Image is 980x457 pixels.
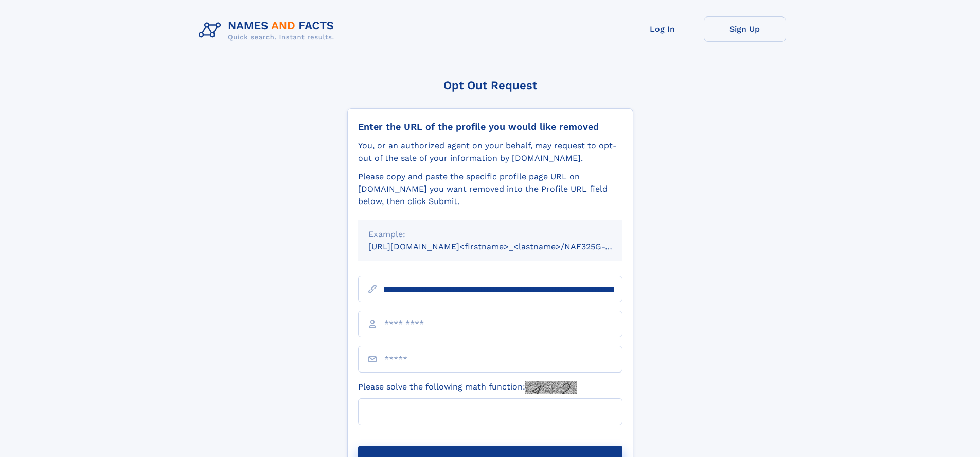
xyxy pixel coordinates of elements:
[358,140,622,164] div: You, or an authorized agent on your behalf, may request to opt-out of the sale of your informatio...
[347,79,633,92] div: Opt Out Request
[358,381,577,394] label: Please solve the following math function:
[358,171,622,208] div: Please copy and paste the specific profile page URL on [DOMAIN_NAME] you want removed into the Pr...
[194,16,343,44] img: Logo Names and Facts
[621,16,704,42] a: Log In
[368,228,612,241] div: Example:
[704,16,786,42] a: Sign Up
[368,242,642,251] small: [URL][DOMAIN_NAME]<firstname>_<lastname>/NAF325G-xxxxxxxx
[358,121,622,132] div: Enter the URL of the profile you would like removed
